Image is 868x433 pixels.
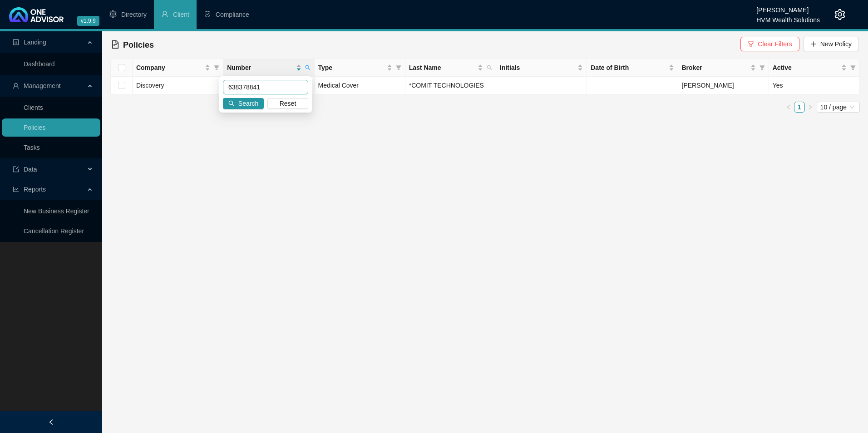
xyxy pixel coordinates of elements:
[759,65,765,70] span: filter
[820,39,852,49] span: New Policy
[803,37,859,51] button: New Policy
[109,10,117,18] span: setting
[318,63,385,73] span: Type
[136,82,164,89] span: Discovery
[396,65,401,70] span: filter
[303,61,312,74] span: search
[394,61,403,74] span: filter
[238,98,258,108] span: Search
[783,102,794,113] li: Previous Page
[228,100,235,107] span: search
[748,41,754,47] span: filter
[223,80,308,94] input: Search Number
[13,39,19,45] span: profile
[758,39,792,49] span: Clear Filters
[682,63,749,73] span: Broker
[267,98,308,109] button: Reset
[850,65,856,70] span: filter
[24,104,43,111] a: Clients
[216,11,249,18] span: Compliance
[214,65,219,70] span: filter
[24,39,46,46] span: Landing
[161,10,168,18] span: user
[678,59,769,77] th: Broker
[13,83,19,89] span: user
[740,37,799,51] button: Clear Filters
[783,102,794,113] button: left
[810,41,817,47] span: plus
[212,61,221,74] span: filter
[315,59,405,77] th: Type
[121,11,147,18] span: Directory
[204,10,211,18] span: safety
[756,12,820,22] div: HVM Wealth Solutions
[77,16,99,26] span: v1.9.9
[24,82,61,89] span: Management
[13,186,19,192] span: line-chart
[773,63,839,73] span: Active
[834,9,845,20] span: setting
[805,102,816,113] button: right
[280,98,296,108] span: Reset
[500,63,576,73] span: Initials
[817,102,860,113] div: Page Size
[756,2,820,12] div: [PERSON_NAME]
[786,104,791,110] span: left
[405,59,496,77] th: Last Name
[24,144,40,151] a: Tasks
[173,11,189,18] span: Client
[24,207,89,215] a: New Business Register
[133,59,223,77] th: Company
[487,65,492,70] span: search
[405,77,496,94] td: *COMIT TECHNOLOGIES
[13,166,19,172] span: import
[794,102,804,112] a: 1
[485,61,494,74] span: search
[805,102,816,113] li: Next Page
[496,59,587,77] th: Initials
[682,82,734,89] span: [PERSON_NAME]
[769,59,860,77] th: Active
[305,65,311,70] span: search
[409,63,476,73] span: Last Name
[24,227,84,235] a: Cancellation Register
[9,7,64,22] img: 2df55531c6924b55f21c4cf5d4484680-logo-light.svg
[769,77,860,94] td: Yes
[48,419,54,425] span: left
[758,61,767,74] span: filter
[318,82,359,89] span: Medical Cover
[794,102,805,113] li: 1
[136,63,203,73] span: Company
[24,124,45,131] a: Policies
[24,186,46,193] span: Reports
[223,98,264,109] button: Search
[24,166,37,173] span: Data
[808,104,813,110] span: right
[24,60,55,68] a: Dashboard
[123,40,154,49] span: Policies
[227,63,294,73] span: Number
[587,59,678,77] th: Date of Birth
[820,102,856,112] span: 10 / page
[848,61,858,74] span: filter
[111,40,119,49] span: file-text
[591,63,666,73] span: Date of Birth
